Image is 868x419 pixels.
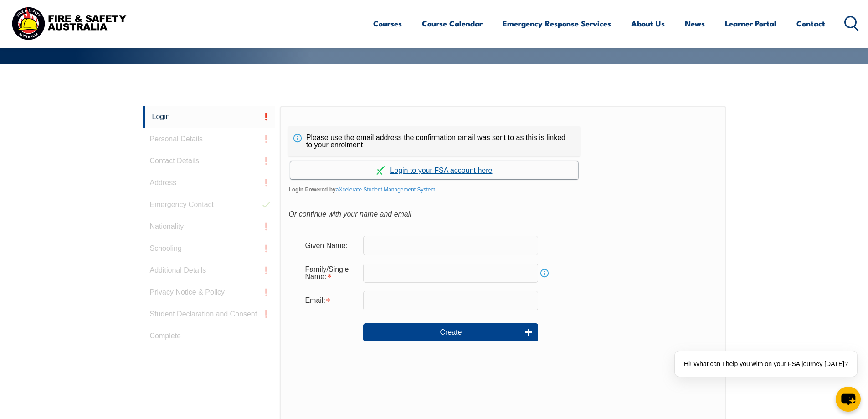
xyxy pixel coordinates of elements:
a: Emergency Response Services [503,11,611,36]
div: Given Name: [298,237,363,254]
div: Please use the email address the confirmation email was sent to as this is linked to your enrolment [288,127,580,156]
a: aXcelerate Student Management System [336,186,436,193]
img: Log in withaxcelerate [376,166,385,175]
button: chat-button [836,387,861,412]
a: Login [143,106,276,128]
div: Email is required. [298,292,363,309]
span: Login Powered by [288,183,717,197]
a: Contact [796,11,825,36]
div: Or continue with your name and email [288,207,717,221]
div: Hi! What can I help you with on your FSA journey [DATE]? [675,351,857,377]
a: Learner Portal [725,11,776,36]
div: Family/Single Name is required. [298,261,363,285]
a: News [685,11,705,36]
button: Create [363,323,538,341]
a: Course Calendar [422,11,483,36]
a: About Us [631,11,665,36]
a: Courses [373,11,402,36]
a: Info [538,267,551,279]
